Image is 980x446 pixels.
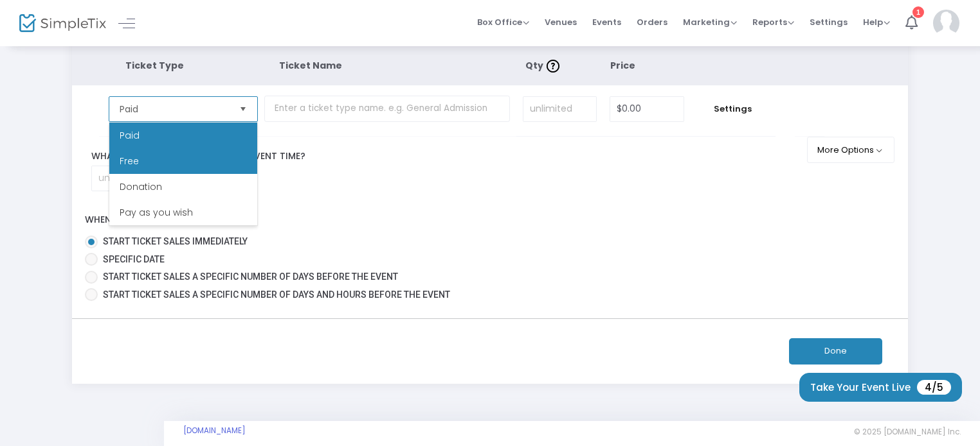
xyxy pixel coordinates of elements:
[264,96,510,122] input: Enter a ticket type name. e.g. General Admission
[810,6,848,39] span: Settings
[477,16,529,28] span: Box Office
[545,6,577,39] span: Venues
[120,129,140,142] span: Paid
[103,271,398,282] span: Start ticket sales a specific number of days before the event
[103,236,248,246] span: Start ticket sales immediately
[103,254,165,264] span: Specific Date
[683,16,737,28] span: Marketing
[917,380,951,395] span: 4/5
[697,103,769,116] span: Settings
[799,373,962,402] button: Take Your Event Live4/5
[279,59,342,72] span: Ticket Name
[85,213,243,227] label: When should ticket sales start
[610,97,684,121] input: Price
[789,338,882,365] button: Done
[547,60,559,73] img: question-mark
[854,427,961,437] span: © 2025 [DOMAIN_NAME] Inc.
[120,155,139,167] span: Free
[807,137,895,163] button: More Options
[125,59,184,72] span: Ticket Type
[103,289,450,300] span: Start ticket sales a specific number of days and hours before the event
[863,16,890,28] span: Help
[610,59,635,72] span: Price
[592,6,621,39] span: Events
[912,6,924,18] div: 1
[120,180,162,193] span: Donation
[523,97,596,121] input: unlimited
[120,103,229,116] span: Paid
[234,97,252,121] button: Select
[637,6,667,39] span: Orders
[752,16,794,28] span: Reports
[183,425,246,436] a: [DOMAIN_NAME]
[82,150,814,163] label: What is the total capacity per event time?
[525,59,563,72] span: Qty
[120,206,193,219] span: Pay as you wish
[92,166,255,191] input: unlimited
